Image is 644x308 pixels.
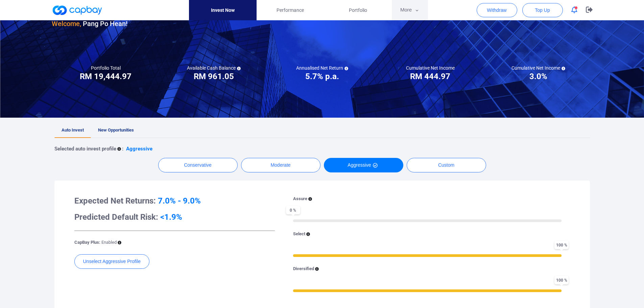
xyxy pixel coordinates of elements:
span: New Opportunities [98,127,134,133]
h5: Available Cash Balance [187,65,241,71]
span: 7.0% - 9.0% [158,196,201,206]
h3: 3.0% [529,71,547,82]
p: Assure [293,195,307,203]
span: Top Up [535,7,550,14]
span: <1.9% [160,212,182,222]
span: 100 % [554,276,569,284]
p: Aggressive [126,145,152,153]
h3: Pang Po Hean ! [52,18,127,29]
h3: RM 961.05 [194,71,234,82]
button: Custom [407,158,486,172]
button: Conservative [158,158,238,172]
button: Moderate [241,158,320,172]
h5: Annualised Net Return [296,65,348,71]
p: Select [293,231,305,238]
button: Top Up [522,3,563,17]
h5: Portfolio Total [91,65,121,71]
span: 0 % [286,206,300,214]
h3: Predicted Default Risk: [74,212,275,222]
h3: RM 444.97 [410,71,450,82]
span: Portfolio [349,6,367,14]
h3: 5.7% p.a. [305,71,339,82]
button: Withdraw [477,3,517,17]
p: Diversified [293,265,314,273]
h5: Cumulative Net Income [511,65,565,71]
button: Unselect Aggressive Profile [74,254,149,269]
p: CapBay Plus: [74,239,117,246]
button: Aggressive [324,158,403,172]
p: Selected auto invest profile [54,145,116,153]
span: Auto Invest [62,127,84,133]
span: 100 % [554,241,569,249]
h3: Expected Net Returns: [74,195,275,206]
span: Performance [277,6,304,14]
span: Welcome, [52,20,81,28]
span: Enabled [101,240,117,245]
h3: RM 19,444.97 [80,71,132,82]
h5: Cumulative Net Income [406,65,455,71]
p: : [122,145,123,153]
